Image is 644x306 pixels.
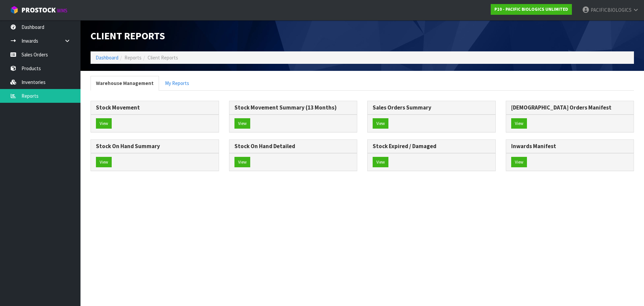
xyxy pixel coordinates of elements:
h3: Sales Orders Summary [373,104,490,111]
button: View [511,118,527,129]
h3: Stock Expired / Damaged [373,143,490,149]
h3: [DEMOGRAPHIC_DATA] Orders Manifest [511,104,629,111]
button: View [511,157,527,168]
h3: Stock Movement [96,104,214,111]
button: View [96,157,112,168]
h3: Inwards Manifest [511,143,629,149]
span: Client Reports [91,29,165,42]
img: cube-alt.png [10,6,18,14]
h3: Stock Movement Summary (13 Months) [234,104,352,111]
h3: Stock On Hand Detailed [234,143,352,149]
h3: Stock On Hand Summary [96,143,214,149]
a: Dashboard [96,54,118,61]
small: WMS [57,7,67,14]
button: View [96,118,112,129]
button: View [373,118,388,129]
button: View [234,118,250,129]
strong: P10 - PACIFIC BIOLOGICS UNLIMITED [494,6,568,12]
span: ProStock [21,6,56,14]
span: Client Reports [148,54,178,61]
span: PACIFICBIOLOGICS [591,7,632,13]
button: View [373,157,388,168]
span: Reports [124,54,142,61]
a: My Reports [160,76,195,90]
button: View [234,157,250,168]
a: Warehouse Management [91,76,159,90]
